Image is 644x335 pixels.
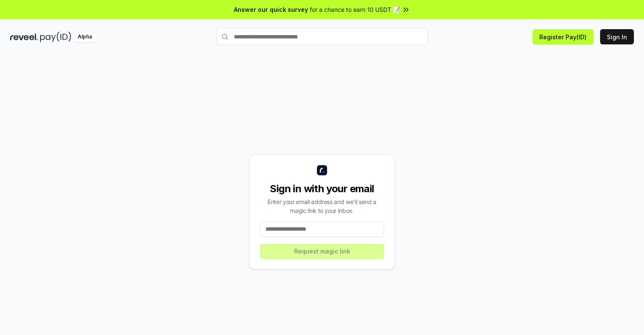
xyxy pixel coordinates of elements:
button: Sign In [600,29,634,44]
div: Alpha [73,32,97,42]
span: Answer our quick survey [234,5,308,14]
img: logo_small [317,165,327,175]
div: Enter your email address and we’ll send a magic link to your inbox. [260,197,384,215]
span: for a chance to earn 10 USDT 📝 [310,5,400,14]
button: Register Pay(ID) [533,29,593,44]
img: pay_id [40,32,71,42]
img: reveel_dark [10,32,38,42]
div: Sign in with your email [260,182,384,196]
